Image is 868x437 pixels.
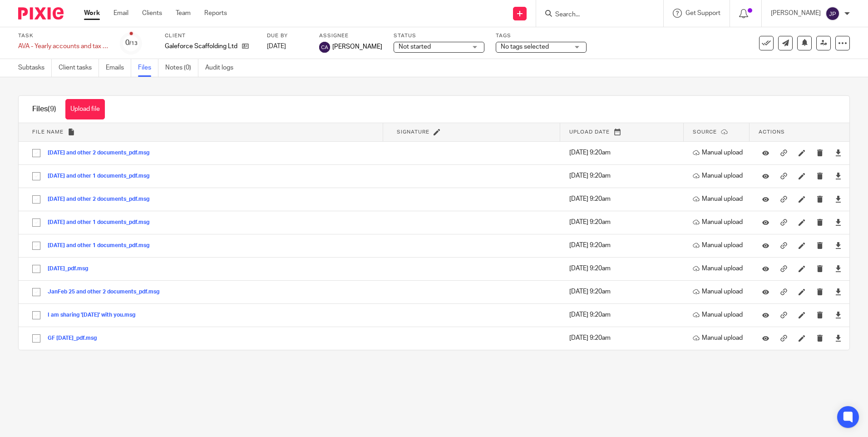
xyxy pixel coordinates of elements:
[693,310,745,319] p: Manual upload
[569,264,679,273] p: [DATE] 9:20am
[84,9,100,18] a: Work
[397,129,429,134] span: Signature
[267,32,308,40] label: Due by
[399,44,431,50] span: Not started
[18,59,52,77] a: Subtasks
[267,43,286,50] span: [DATE]
[28,237,45,254] input: Select
[569,310,679,319] p: [DATE] 9:20am
[835,333,842,343] a: Download
[693,148,745,157] p: Manual upload
[835,287,842,296] a: Download
[129,41,138,46] small: /13
[554,11,636,19] input: Search
[569,194,679,204] p: [DATE] 9:20am
[48,243,156,249] button: [DATE] and other 1 documents_pdf.msg
[48,312,142,318] button: I am sharing '[DATE]' with you.msg
[204,9,227,18] a: Reports
[48,266,95,272] button: [DATE]_pdf.msg
[48,196,156,203] button: [DATE] and other 2 documents_pdf.msg
[65,99,105,119] button: Upload file
[569,129,610,134] span: Upload date
[693,194,745,204] p: Manual upload
[686,10,720,16] span: Get Support
[48,105,56,113] span: (9)
[165,32,256,40] label: Client
[835,241,842,250] a: Download
[496,32,587,40] label: Tags
[142,9,162,18] a: Clients
[205,59,240,77] a: Audit logs
[759,129,785,134] span: Actions
[835,218,842,227] a: Download
[28,283,45,301] input: Select
[165,42,237,51] p: Galeforce Scaffolding Ltd
[106,59,131,77] a: Emails
[693,333,745,343] p: Manual upload
[569,148,679,157] p: [DATE] 9:20am
[48,150,156,156] button: [DATE] and other 2 documents_pdf.msg
[125,38,138,48] div: 0
[32,129,64,134] span: File name
[693,129,717,134] span: Source
[48,335,104,342] button: GF [DATE]_pdf.msg
[693,241,745,250] p: Manual upload
[28,307,45,324] input: Select
[28,330,45,347] input: Select
[18,32,109,40] label: Task
[176,9,191,18] a: Team
[48,173,156,179] button: [DATE] and other 1 documents_pdf.msg
[28,214,45,231] input: Select
[28,144,45,162] input: Select
[693,287,745,296] p: Manual upload
[319,32,382,40] label: Assignee
[59,59,99,77] a: Client tasks
[165,59,198,77] a: Notes (0)
[138,59,158,77] a: Files
[835,148,842,157] a: Download
[835,310,842,319] a: Download
[569,287,679,296] p: [DATE] 9:20am
[18,42,109,51] div: AVA - Yearly accounts and tax return
[825,6,840,21] img: svg%3E
[771,9,821,18] p: [PERSON_NAME]
[501,44,549,50] span: No tags selected
[835,194,842,204] a: Download
[319,42,330,53] img: svg%3E
[835,171,842,180] a: Download
[394,32,484,40] label: Status
[569,171,679,180] p: [DATE] 9:20am
[332,42,382,51] span: [PERSON_NAME]
[693,218,745,227] p: Manual upload
[835,264,842,273] a: Download
[693,171,745,180] p: Manual upload
[113,9,128,18] a: Email
[48,219,156,226] button: [DATE] and other 1 documents_pdf.msg
[693,264,745,273] p: Manual upload
[32,104,56,114] h1: Files
[28,168,45,185] input: Select
[48,289,166,295] button: JanFeb 25 and other 2 documents_pdf.msg
[569,333,679,343] p: [DATE] 9:20am
[28,191,45,208] input: Select
[28,260,45,278] input: Select
[18,7,64,20] img: Pixie
[569,241,679,250] p: [DATE] 9:20am
[569,218,679,227] p: [DATE] 9:20am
